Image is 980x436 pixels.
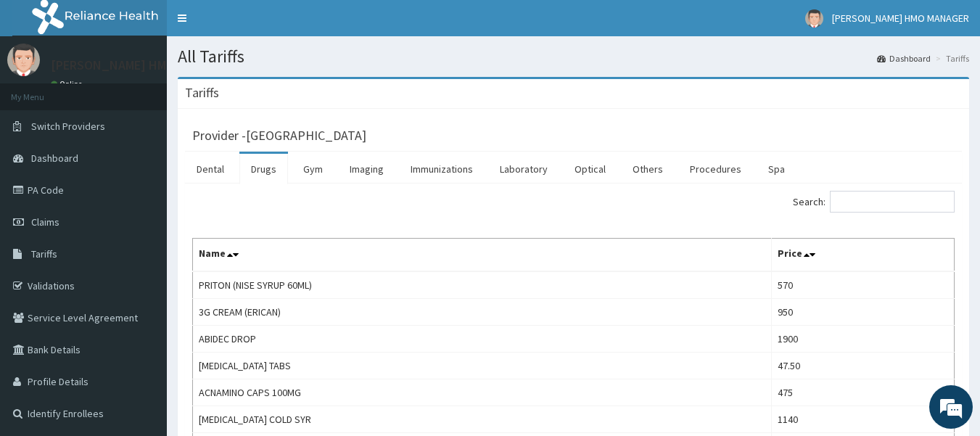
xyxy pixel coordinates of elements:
td: 1900 [772,326,955,353]
p: [PERSON_NAME] HMO MANAGER [51,59,231,72]
td: ABIDEC DROP [193,326,772,353]
span: Dashboard [31,152,78,165]
label: Search: [793,191,955,213]
li: Tariffs [932,52,969,65]
span: [PERSON_NAME] HMO MANAGER [832,12,969,25]
a: Others [621,154,675,184]
div: Minimize live chat window [238,7,273,42]
img: User Image [805,9,823,28]
td: 1140 [772,406,955,433]
a: Immunizations [399,154,485,184]
img: User Image [7,44,40,76]
div: Chat with us now [75,81,244,100]
span: Claims [31,215,59,229]
td: 3G CREAM (ERICAN) [193,299,772,326]
textarea: Type your message and hit 'Enter' [7,286,276,337]
a: Optical [563,154,617,184]
td: 570 [772,271,955,299]
td: PRITON (NISE SYRUP 60ML) [193,271,772,299]
a: Drugs [239,154,288,184]
td: ACNAMINO CAPS 100MG [193,379,772,406]
a: Imaging [338,154,395,184]
span: Switch Providers [31,120,105,133]
span: Tariffs [31,247,57,260]
a: Gym [292,154,334,184]
a: Dashboard [877,52,931,65]
th: Price [772,239,955,272]
img: d_794563401_company_1708531726252_794563401 [27,73,59,109]
a: Laboratory [488,154,559,184]
a: Procedures [678,154,753,184]
th: Name [193,239,772,272]
h3: Provider - [GEOGRAPHIC_DATA] [192,129,366,142]
a: Dental [185,154,236,184]
td: 47.50 [772,353,955,379]
input: Search: [830,191,955,213]
td: [MEDICAL_DATA] COLD SYR [193,406,772,433]
a: Online [51,79,86,89]
h3: Tariffs [185,86,219,99]
td: [MEDICAL_DATA] TABS [193,353,772,379]
td: 475 [772,379,955,406]
a: Spa [757,154,796,184]
td: 950 [772,299,955,326]
h1: All Tariffs [178,47,969,66]
span: We're online! [84,128,200,274]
